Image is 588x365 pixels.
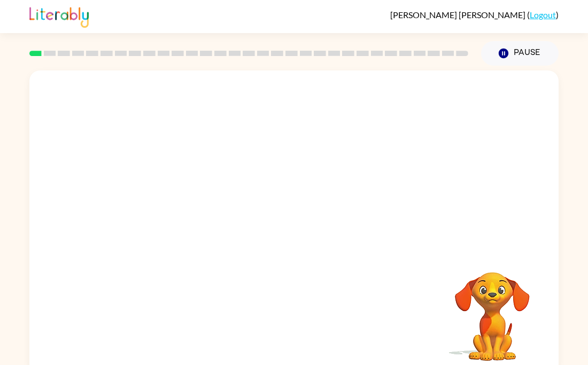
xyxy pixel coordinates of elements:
button: Pause [481,41,559,66]
span: [PERSON_NAME] [PERSON_NAME] [390,10,527,20]
a: Logout [530,10,556,20]
img: Literably [29,4,89,28]
div: ( ) [390,10,559,20]
video: Your browser must support playing .mp4 files to use Literably. Please try using another browser. [439,256,546,362]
